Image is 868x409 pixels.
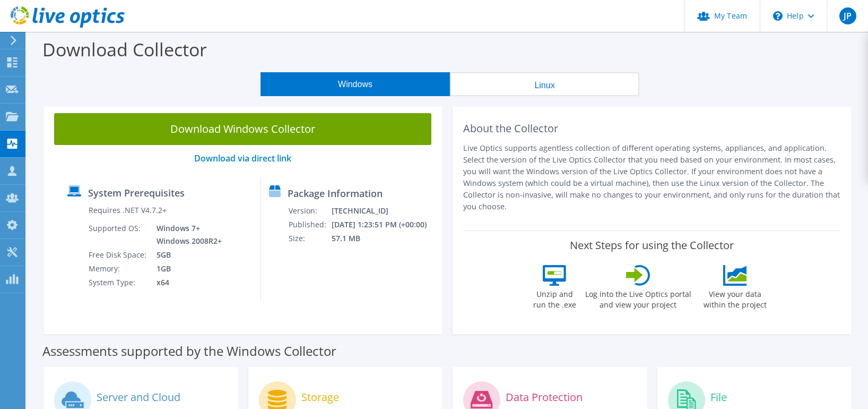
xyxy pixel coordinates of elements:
[89,205,167,216] label: Requires .NET V4.7.2+
[839,7,856,24] span: JP
[331,218,437,232] td: [DATE] 1:23:51 PM (+00:00)
[288,204,331,218] td: Version:
[288,218,331,232] td: Published:
[149,262,224,276] td: 1GB
[463,142,840,212] p: Live Optics supports agentless collection of different operating systems, appliances, and applica...
[54,113,431,145] a: Download Windows Collector
[331,204,437,218] td: [TECHNICAL_ID]
[570,239,734,252] label: Next Steps for using the Collector
[506,392,583,403] label: Data Protection
[710,392,727,403] label: File
[42,346,336,356] label: Assessments supported by the Windows Collector
[42,37,207,62] label: Download Collector
[463,122,840,135] h2: About the Collector
[88,262,149,276] td: Memory:
[88,221,149,248] td: Supported OS:
[331,232,437,245] td: 57.1 MB
[697,286,774,310] label: View your data within the project
[194,152,291,164] a: Download via direct link
[531,286,579,310] label: Unzip and run the .exe
[149,221,224,248] td: Windows 7+ Windows 2008R2+
[288,188,383,199] label: Package Information
[88,188,185,198] label: System Prerequisites
[585,286,692,310] label: Log into the Live Optics portal and view your project
[773,11,783,21] svg: \n
[450,72,639,96] button: Linux
[149,248,224,262] td: 5GB
[149,276,224,289] td: x64
[97,392,180,403] label: Server and Cloud
[261,72,450,96] button: Windows
[301,392,339,403] label: Storage
[288,232,331,245] td: Size:
[88,248,149,262] td: Free Disk Space:
[88,276,149,289] td: System Type:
